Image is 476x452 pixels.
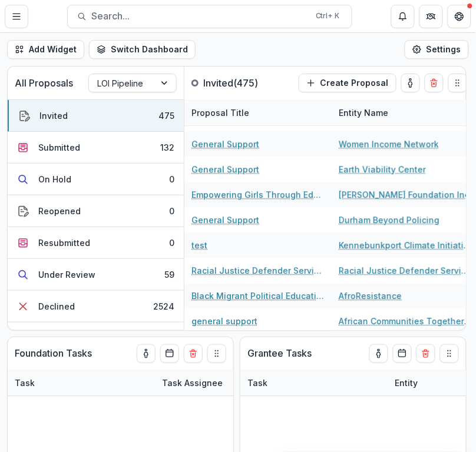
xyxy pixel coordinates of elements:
a: Earth Viability Center [339,163,426,175]
div: Task [8,371,155,396]
button: Calendar [160,344,179,363]
a: African Communities Together Inc [339,315,472,327]
button: toggle-assigned-to-me [401,74,420,92]
div: 59 [164,268,174,281]
button: Calendar [393,344,412,363]
button: Delete card [184,344,203,363]
div: Submitted [38,141,80,154]
button: Reopened0 [8,195,184,227]
button: Delete card [425,74,444,92]
div: Task Assignee [155,371,243,396]
div: Proposal Title [184,100,332,125]
div: Resubmitted [38,237,90,249]
a: [PERSON_NAME] Foundation Inc [339,188,470,201]
a: Kennebunkport Climate Initiative [339,239,472,251]
a: Racial Justice Defender Services [191,264,325,277]
button: Invited475 [8,100,184,132]
div: Task [8,377,42,390]
div: Proposal Title [184,107,256,119]
div: Entity [388,377,425,390]
div: Invited [39,109,68,122]
button: Add Widget [7,40,84,59]
div: On Hold [38,173,71,185]
button: Create Proposal [299,74,396,92]
a: Durham Beyond Policing [339,214,439,226]
a: test [191,239,207,251]
a: General Support [191,138,259,150]
a: Empowering Girls Through Education and Holistic Support [191,188,325,201]
button: Notifications [391,5,415,28]
a: Women Income Network [339,138,439,150]
div: Task [240,377,275,390]
button: Under Review59 [8,259,184,291]
a: General Support [191,214,259,226]
div: Entity Name [332,107,395,119]
div: Task [240,371,388,396]
button: toggle-assigned-to-me [137,344,156,363]
div: 0 [169,205,174,217]
button: Toggle Menu [5,5,28,28]
div: Reopened [38,205,81,217]
button: Search... [67,5,352,28]
button: Submitted132 [8,132,184,164]
div: Under Review [38,268,95,281]
button: Drag [448,74,467,92]
p: Foundation Tasks [15,347,92,361]
a: general support [191,315,257,327]
a: General Support [191,163,259,175]
button: Delete card [416,344,435,363]
div: Task Assignee [155,377,230,390]
div: 475 [158,109,174,122]
a: AfroResistance [339,290,402,302]
div: 132 [160,141,174,154]
button: Partners [419,5,443,28]
div: Declined [38,300,75,313]
span: Search... [91,11,309,22]
button: Settings [405,40,469,59]
button: Drag [207,344,226,363]
button: On Hold0 [8,164,184,195]
button: Switch Dashboard [89,40,196,59]
div: Ctrl + K [313,9,342,22]
p: Invited ( 475 ) [203,76,292,90]
a: Black Migrant Political Education & Leadership Lab [191,290,325,302]
div: 0 [169,173,174,185]
button: Declined2524 [8,291,184,323]
button: toggle-assigned-to-me [369,344,388,363]
button: Resubmitted0 [8,227,184,259]
div: 2524 [153,300,174,313]
p: All Proposals [15,76,73,90]
div: 0 [169,237,174,249]
button: Get Help [448,5,471,28]
button: Drag [440,344,459,363]
p: Grantee Tasks [247,347,312,361]
a: Racial Justice Defender Services [339,264,472,277]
